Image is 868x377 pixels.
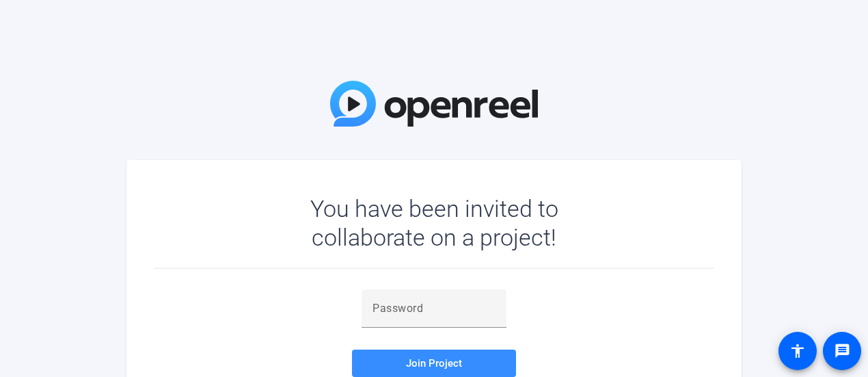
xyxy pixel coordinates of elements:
span: Join Project [406,357,462,369]
mat-icon: accessibility [789,343,806,359]
img: OpenReel Logo [330,81,538,127]
mat-icon: message [834,343,850,359]
button: Join Project [352,350,516,377]
div: You have been invited to collaborate on a project! [271,194,598,252]
input: Password [372,300,496,317]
